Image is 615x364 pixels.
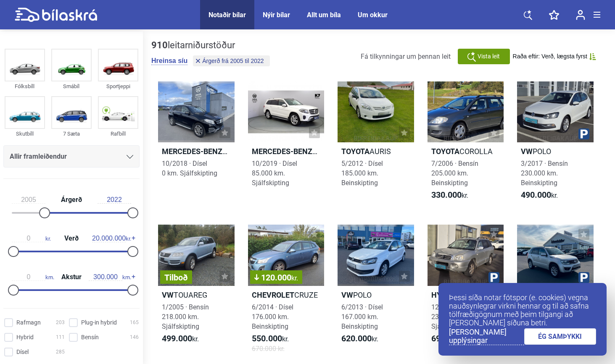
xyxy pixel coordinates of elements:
b: 690.000 [431,333,462,343]
span: 6/2013 · Dísel 167.000 km. Beinskipting [341,303,383,330]
a: ÉG SAMÞYKKI [524,328,597,345]
h2: AURIS [338,147,414,156]
button: Árgerð frá 2005 til 2022 [193,55,269,66]
span: kr. [162,334,199,344]
span: 120.000 [254,273,298,282]
span: 10/2018 · Dísel 0 km. Sjálfskipting [162,160,217,177]
span: Árgerð [59,196,84,203]
span: 285 [56,348,65,356]
a: Mercedes-BenzGLE 350 D 4MATIC10/2018 · Dísel0 km. Sjálfskipting [158,81,235,208]
a: 120.000kr.ChevroletCRUZE6/2014 · Dísel176.000 km. Beinskipting550.000kr.670.000 kr. [248,225,325,361]
span: kr. [92,235,131,242]
span: Dísel [16,348,29,356]
h2: COROLLA [428,147,504,156]
h2: POLO [338,290,414,300]
h2: POLO [517,147,594,156]
b: Mercedes-Benz [252,147,317,156]
span: kr. [521,190,558,200]
button: Hreinsa síu [151,57,187,65]
button: Raða eftir: Verð, lægsta fyrst [513,53,596,60]
span: 1/2005 · Bensín 218.000 km. Sjálfskipting [162,303,209,330]
a: VWPOLO6/2013 · Dísel167.000 km. Beinskipting620.000kr. [338,225,414,361]
span: kr. [431,190,468,200]
div: 7 Sæta [51,129,92,139]
span: 203 [56,318,65,327]
a: Mercedes-BenzGLS 350 D 4MATIC10/2019 · Dísel85.000 km. Sjálfskipting [248,81,325,208]
span: 165 [130,318,139,327]
span: Akstur [59,274,84,280]
div: Rafbíll [98,129,138,139]
a: Um okkur [358,11,388,19]
div: Fólksbíll [5,81,45,91]
a: SuzukiGRAND VITARA6/2014 · Bensín287.000 km. Beinskipting750.000kr. [517,225,594,361]
h2: GLS 350 D 4MATIC [248,147,325,156]
span: 7/2006 · Bensín 205.000 km. Beinskipting [431,160,478,187]
a: Notaðir bílar [209,11,246,19]
b: VW [521,147,533,156]
b: Chevrolet [252,291,294,299]
img: user-login.svg [576,10,585,20]
span: kr. [252,334,289,344]
a: ToyotaCOROLLA7/2006 · Bensín205.000 km. Beinskipting330.000kr. [428,81,504,208]
b: VW [341,291,353,299]
p: Þessi síða notar fótspor (e. cookies) vegna nauðsynlegrar virkni hennar og til að safna tölfræðig... [449,293,596,327]
span: Fá tilkynningar um þennan leit [361,52,451,60]
span: kr. [341,334,378,344]
span: 111 [56,333,65,342]
b: Hyundai [431,291,464,299]
b: 910 [151,40,168,50]
span: 6/2014 · Dísel 176.000 km. Beinskipting [252,303,293,330]
div: Sportjeppi [98,81,138,91]
span: Plug-in hybrid [81,318,117,327]
b: 330.000 [431,190,462,200]
span: 12/2005 · Bensín 234.000 km. Sjálfskipting [431,303,482,330]
a: Hyundai[GEOGRAPHIC_DATA]12/2005 · Bensín234.000 km. Sjálfskipting690.000kr. [428,225,504,361]
span: 10/2019 · Dísel 85.000 km. Sjálfskipting [252,160,297,187]
span: 3/2017 · Bensín 230.000 km. Beinskipting [521,160,568,187]
b: 550.000 [252,333,282,343]
div: Skutbíll [5,129,45,139]
b: Mercedes-Benz [162,147,227,156]
img: parking.png [578,128,589,139]
span: kr. [431,334,468,344]
a: ToyotaAURIS5/2012 · Dísel185.000 km. Beinskipting [338,81,414,208]
b: Toyota [431,147,459,156]
span: Vista leit [478,52,500,61]
b: VW [162,291,174,299]
img: parking.png [488,272,499,283]
span: km. [89,273,131,281]
a: Nýir bílar [263,11,290,19]
a: Allt um bíla [307,11,341,19]
h2: GLE 350 D 4MATIC [158,147,235,156]
div: Smábíl [51,81,92,91]
a: TilboðVWTOUAREG1/2005 · Bensín218.000 km. Sjálfskipting499.000kr. [158,225,235,361]
b: Toyota [341,147,370,156]
span: Tilboð [164,273,188,282]
b: 620.000 [341,333,372,343]
span: 146 [130,333,139,342]
span: Raða eftir: Verð, lægsta fyrst [513,53,587,60]
span: Hybrid [16,333,34,342]
span: 5/2012 · Dísel 185.000 km. Beinskipting [341,160,383,187]
span: kr. [291,274,298,282]
div: leitarniðurstöður [151,40,272,51]
span: Verð [62,235,81,242]
h2: TOUAREG [158,290,235,300]
h2: [GEOGRAPHIC_DATA] [428,290,504,300]
a: VWPOLO3/2017 · Bensín230.000 km. Beinskipting490.000kr. [517,81,594,208]
a: [PERSON_NAME] upplýsingar [449,328,524,345]
span: Bensín [81,333,99,342]
b: 490.000 [521,190,551,200]
b: 499.000 [162,333,192,343]
span: 670.000 kr. [252,344,285,354]
span: kr. [12,235,51,242]
img: parking.png [578,272,589,283]
span: Árgerð frá 2005 til 2022 [202,58,264,64]
span: km. [12,273,54,281]
span: Allir framleiðendur [10,151,67,162]
span: Rafmagn [16,318,41,327]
